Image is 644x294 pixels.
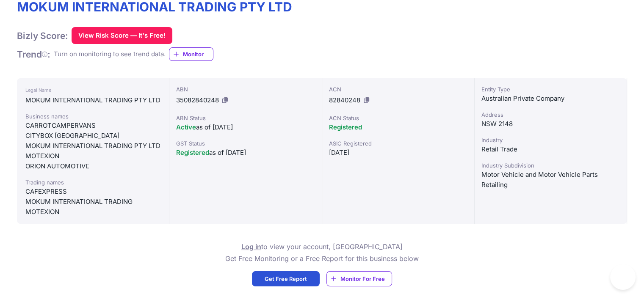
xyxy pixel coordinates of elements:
[265,275,307,283] span: Get Free Report
[25,161,160,171] div: ORION AUTOMOTIVE
[329,139,467,148] div: ASIC Registered
[176,148,315,158] div: as of [DATE]
[25,131,160,141] div: CITYBOX [GEOGRAPHIC_DATA]
[610,264,636,290] iframe: Toggle Customer Support
[329,123,362,131] span: Registered
[481,93,620,104] div: Australian Private Company
[481,85,620,93] div: Entity Type
[176,122,315,132] div: as of [DATE]
[25,187,160,197] div: CAFEXPRESS
[481,119,620,129] div: NSW 2148
[176,114,315,122] div: ABN Status
[326,271,392,286] a: Monitor For Free
[72,27,172,44] button: View Risk Score — It's Free!
[329,114,467,122] div: ACN Status
[54,49,166,59] div: Turn on monitoring to see trend data.
[176,96,219,104] span: 35082840248
[329,96,360,104] span: 82840248
[25,207,160,217] div: MOTEXION
[329,148,467,158] div: [DATE]
[481,161,620,170] div: Industry Subdivision
[481,170,620,190] div: Motor Vehicle and Motor Vehicle Parts Retailing
[25,141,160,151] div: MOKUM INTERNATIONAL TRADING PTY LTD
[25,178,160,187] div: Trading names
[25,151,160,161] div: MOTEXION
[25,95,160,105] div: MOKUM INTERNATIONAL TRADING PTY LTD
[169,47,213,61] a: Monitor
[25,85,160,95] div: Legal Name
[25,112,160,121] div: Business names
[176,85,315,93] div: ABN
[176,123,196,131] span: Active
[225,241,419,264] p: to view your account, [GEOGRAPHIC_DATA] Get Free Monitoring or a Free Report for this business below
[340,275,385,283] span: Monitor For Free
[481,144,620,154] div: Retail Trade
[241,242,261,251] a: Log in
[252,271,320,286] a: Get Free Report
[481,136,620,144] div: Industry
[176,139,315,148] div: GST Status
[329,85,467,93] div: ACN
[25,197,160,207] div: MOKUM INTERNATIONAL TRADING
[176,148,209,157] span: Registered
[25,121,160,131] div: CARROTCAMPERVANS
[481,110,620,119] div: Address
[17,30,68,41] h1: Bizly Score:
[183,50,213,58] span: Monitor
[17,49,50,60] h1: Trend :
